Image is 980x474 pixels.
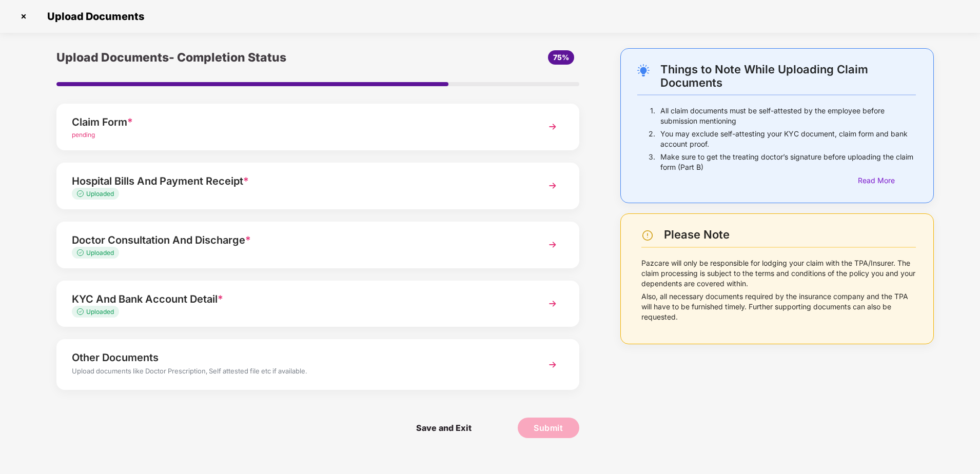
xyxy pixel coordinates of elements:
[543,117,562,136] img: svg+xml;base64,PHN2ZyBpZD0iTmV4dCIgeG1sbnM9Imh0dHA6Ly93d3cudzMub3JnLzIwMDAvc3ZnIiB3aWR0aD0iMzYiIG...
[660,129,916,149] p: You may exclude self-attesting your KYC document, claim form and bank account proof.
[72,349,523,366] div: Other Documents
[543,294,562,313] img: svg+xml;base64,PHN2ZyBpZD0iTmV4dCIgeG1sbnM9Imh0dHA6Ly93d3cudzMub3JnLzIwMDAvc3ZnIiB3aWR0aD0iMzYiIG...
[72,366,523,379] div: Upload documents like Doctor Prescription, Self attested file etc if available.
[406,418,482,438] span: Save and Exit
[641,258,916,289] p: Pazcare will only be responsible for lodging your claim with the TPA/Insurer. The claim processin...
[86,190,114,197] span: Uploaded
[660,63,916,89] div: Things to Note While Uploading Claim Documents
[15,8,32,25] img: svg+xml;base64,PHN2ZyBpZD0iQ3Jvc3MtMzJ4MzIiIHhtbG5zPSJodHRwOi8vd3d3LnczLm9yZy8yMDAwL3N2ZyIgd2lkdG...
[86,308,114,315] span: Uploaded
[72,173,523,189] div: Hospital Bills And Payment Receipt
[518,418,579,438] button: Submit
[37,10,149,23] span: Upload Documents
[858,175,916,186] div: Read More
[77,190,86,197] img: svg+xml;base64,PHN2ZyB4bWxucz0iaHR0cDovL3d3dy53My5vcmcvMjAwMC9zdmciIHdpZHRoPSIxMy4zMzMiIGhlaWdodD...
[649,129,655,149] p: 2.
[543,355,562,374] img: svg+xml;base64,PHN2ZyBpZD0iTmV4dCIgeG1sbnM9Imh0dHA6Ly93d3cudzMub3JnLzIwMDAvc3ZnIiB3aWR0aD0iMzYiIG...
[72,232,523,248] div: Doctor Consultation And Discharge
[543,176,562,195] img: svg+xml;base64,PHN2ZyBpZD0iTmV4dCIgeG1sbnM9Imh0dHA6Ly93d3cudzMub3JnLzIwMDAvc3ZnIiB3aWR0aD0iMzYiIG...
[641,291,916,322] p: Also, all necessary documents required by the insurance company and the TPA will have to be furni...
[56,48,405,67] div: Upload Documents- Completion Status
[86,249,114,256] span: Uploaded
[72,114,523,130] div: Claim Form
[660,106,916,126] p: All claim documents must be self-attested by the employee before submission mentioning
[641,229,654,242] img: svg+xml;base64,PHN2ZyBpZD0iV2FybmluZ18tXzI0eDI0IiBkYXRhLW5hbWU9Ildhcm5pbmcgLSAyNHgyNCIgeG1sbnM9Im...
[553,53,569,62] span: 75%
[72,131,95,139] span: pending
[637,64,650,76] img: svg+xml;base64,PHN2ZyB4bWxucz0iaHR0cDovL3d3dy53My5vcmcvMjAwMC9zdmciIHdpZHRoPSIyNC4wOTMiIGhlaWdodD...
[543,235,562,254] img: svg+xml;base64,PHN2ZyBpZD0iTmV4dCIgeG1sbnM9Imh0dHA6Ly93d3cudzMub3JnLzIwMDAvc3ZnIiB3aWR0aD0iMzYiIG...
[77,308,86,315] img: svg+xml;base64,PHN2ZyB4bWxucz0iaHR0cDovL3d3dy53My5vcmcvMjAwMC9zdmciIHdpZHRoPSIxMy4zMzMiIGhlaWdodD...
[650,106,655,126] p: 1.
[649,152,655,172] p: 3.
[660,152,916,172] p: Make sure to get the treating doctor’s signature before uploading the claim form (Part B)
[72,291,523,307] div: KYC And Bank Account Detail
[664,228,916,242] div: Please Note
[77,249,86,256] img: svg+xml;base64,PHN2ZyB4bWxucz0iaHR0cDovL3d3dy53My5vcmcvMjAwMC9zdmciIHdpZHRoPSIxMy4zMzMiIGhlaWdodD...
